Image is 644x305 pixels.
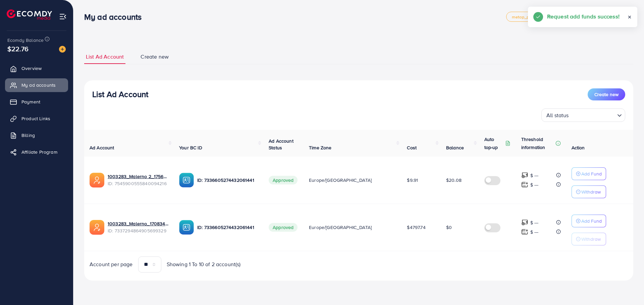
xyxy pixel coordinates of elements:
img: top-up amount [521,219,528,226]
p: ID: 7336605274432061441 [197,223,258,231]
p: $ --- [530,219,539,227]
img: top-up amount [521,172,528,179]
span: Affiliate Program [21,149,57,155]
span: Cost [407,144,417,151]
span: Ad Account Status [269,138,293,151]
p: Auto top-up [484,135,504,151]
h3: My ad accounts [84,12,147,22]
a: Overview [5,62,68,75]
a: Billing [5,129,68,142]
span: Europe/[GEOGRAPHIC_DATA] [309,224,372,231]
span: metap_pakistan_001 [512,15,553,19]
span: Approved [269,176,298,184]
img: top-up amount [521,181,528,188]
span: Showing 1 To 10 of 2 account(s) [167,260,241,268]
a: Product Links [5,112,68,125]
p: Withdraw [581,188,601,196]
button: Withdraw [572,233,606,245]
p: Add Fund [581,217,602,225]
span: Ecomdy Balance [7,37,44,44]
span: Your BC ID [179,144,202,151]
a: Payment [5,95,68,108]
div: <span class='underline'>1003283_Malerno_1708347095877</span></br>7337294864905699329 [108,220,168,234]
img: ic-ads-acc.e4c84228.svg [90,220,104,235]
span: Create new [141,53,169,61]
a: 1003283_Malerno_1708347095877 [108,220,168,227]
p: $ --- [530,181,539,189]
span: $22.76 [7,44,29,54]
button: Create new [588,88,625,100]
span: $4797.74 [407,224,425,231]
button: Add Fund [572,167,606,180]
button: Add Fund [572,215,606,227]
span: All status [545,110,570,120]
div: <span class='underline'>1003283_Malerno 2_1756917040219</span></br>7545900555840094216 [108,173,168,187]
span: Balance [446,144,464,151]
span: List Ad Account [86,53,124,61]
img: ic-ba-acc.ded83a64.svg [179,173,194,187]
span: ID: 7545900555840094216 [108,180,168,187]
span: Overview [21,65,42,72]
h3: List Ad Account [92,89,148,99]
p: Withdraw [581,235,601,243]
button: Withdraw [572,185,606,198]
p: Add Fund [581,170,602,178]
img: ic-ads-acc.e4c84228.svg [90,173,104,187]
img: top-up amount [521,228,528,235]
span: $20.08 [446,177,462,183]
p: $ --- [530,228,539,236]
span: My ad accounts [21,82,56,88]
a: Affiliate Program [5,145,68,159]
span: Payment [21,98,40,105]
span: Time Zone [309,144,331,151]
span: Approved [269,223,298,232]
iframe: Chat [615,275,639,300]
img: image [59,46,66,53]
p: ID: 7336605274432061441 [197,176,258,184]
img: ic-ba-acc.ded83a64.svg [179,220,194,235]
span: Product Links [21,115,50,122]
img: menu [59,13,67,20]
div: Search for option [541,108,625,122]
a: My ad accounts [5,78,68,92]
a: metap_pakistan_001 [506,12,558,22]
h5: Request add funds success! [547,12,620,21]
span: Create new [594,91,619,98]
a: 1003283_Malerno 2_1756917040219 [108,173,168,180]
span: $9.91 [407,177,418,183]
span: Action [572,144,585,151]
span: Account per page [90,260,133,268]
span: Ad Account [90,144,114,151]
span: Billing [21,132,35,139]
p: $ --- [530,171,539,179]
input: Search for option [571,109,614,120]
span: ID: 7337294864905699329 [108,227,168,234]
img: logo [7,9,52,20]
p: Threshold information [521,135,554,151]
span: $0 [446,224,452,231]
span: Europe/[GEOGRAPHIC_DATA] [309,177,372,183]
